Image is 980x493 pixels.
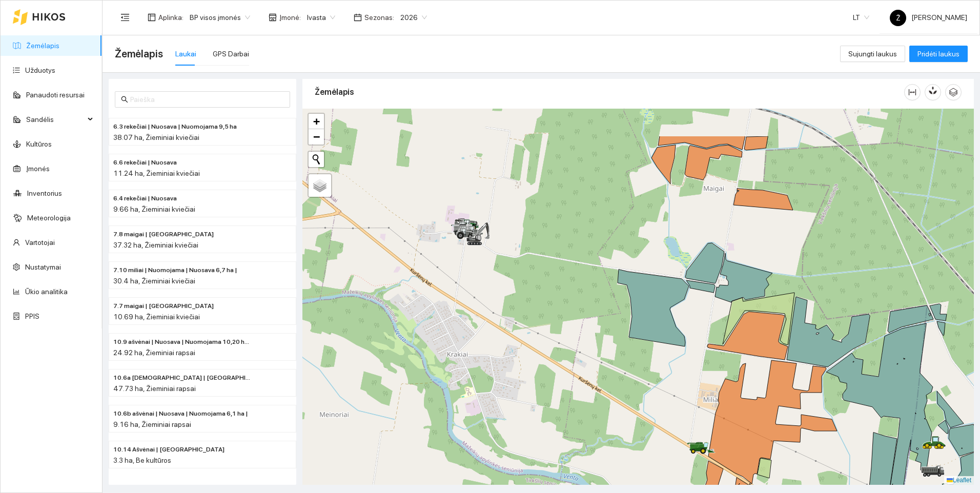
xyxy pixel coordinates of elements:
[26,140,52,148] a: Kultūros
[115,7,135,28] button: menu-fold
[113,301,214,311] span: 7.7 maigai | Nuomojama
[25,238,55,246] a: Vartotojai
[309,152,324,167] button: Initiate a new search
[26,165,50,173] a: Įmonės
[113,265,237,275] span: 7.10 miliai | Nuomojama | Nuosava 6,7 ha |
[840,46,905,62] button: Sujungti laukus
[840,50,905,58] a: Sujungti laukus
[175,48,196,59] div: Laukai
[148,13,156,22] span: layout
[158,12,183,23] span: Aplinka :
[113,384,196,393] span: 47.73 ha, Žieminiai rapsai
[113,205,195,213] span: 9.66 ha, Žieminiai kviečiai
[113,409,248,419] span: 10.6b ašvėnai | Nuosava | Nuomojama 6,1 ha |
[904,84,921,100] button: column-width
[113,313,200,321] span: 10.69 ha, Žieminiai kviečiai
[313,130,320,143] span: −
[113,373,251,383] span: 10.6a ašvėnai | Nuomojama | Nuosava 6,0 ha |
[130,94,284,105] input: Paieška
[354,13,362,22] span: calendar
[309,129,324,145] a: Zoom out
[113,456,171,464] span: 3.3 ha, Be kultūros
[25,66,55,74] a: Užduotys
[848,48,897,59] span: Sujungti laukus
[113,169,200,177] span: 11.24 ha, Žieminiai kviečiai
[905,88,920,96] span: column-width
[27,189,62,197] a: Inventorius
[26,42,59,50] a: Žemėlapis
[364,12,394,23] span: Sezonas :
[25,263,61,271] a: Nustatymai
[27,214,71,222] a: Meteorologija
[896,10,901,26] span: Ž
[279,12,301,23] span: Įmonė :
[307,10,335,25] span: Ivasta
[909,50,968,58] a: Pridėti laukus
[113,122,237,132] span: 6.3 rekečiai | Nuosava | Nuomojama 9,5 ha
[213,48,249,59] div: GPS Darbai
[113,420,191,428] span: 9.16 ha, Žieminiai rapsai
[269,13,277,22] span: shop
[25,312,39,320] a: PPIS
[26,91,85,99] a: Panaudoti resursai
[121,96,128,103] span: search
[113,445,224,455] span: 10.14 Ašvėnai | Nuosava
[917,48,959,59] span: Pridėti laukus
[853,10,869,25] span: LT
[26,109,85,130] span: Sandėlis
[113,158,177,168] span: 6.6 rekečiai | Nuosava
[113,337,251,347] span: 10.9 ašvėnai | Nuosava | Nuomojama 10,20 ha |
[890,13,967,22] span: [PERSON_NAME]
[909,46,968,62] button: Pridėti laukus
[313,115,320,128] span: +
[315,77,904,107] div: Žemėlapis
[113,133,199,141] span: 38.07 ha, Žieminiai kviečiai
[309,114,324,129] a: Zoom in
[25,287,68,296] a: Ūkio analitika
[113,194,177,203] span: 6.4 rekečiai | Nuosava
[190,10,250,25] span: BP visos įmonės
[113,277,195,285] span: 30.4 ha, Žieminiai kviečiai
[309,174,331,197] a: Layers
[113,230,214,239] span: 7.8 maigai | Nuosava
[113,241,198,249] span: 37.32 ha, Žieminiai kviečiai
[115,46,163,62] span: Žemėlapis
[113,348,195,357] span: 24.92 ha, Žieminiai rapsai
[120,13,130,22] span: menu-fold
[947,477,971,484] a: Leaflet
[400,10,427,25] span: 2026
